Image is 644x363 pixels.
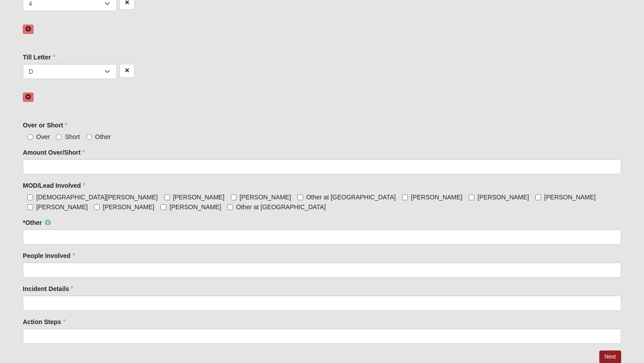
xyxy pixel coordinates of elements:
[23,251,75,260] label: People Involved
[36,203,88,211] span: [PERSON_NAME]
[411,194,462,201] span: [PERSON_NAME]
[402,194,408,200] input: [PERSON_NAME]
[169,203,221,211] span: [PERSON_NAME]
[23,181,85,190] label: MOD/Lead Involved
[297,194,303,200] input: Other at [GEOGRAPHIC_DATA]
[56,134,62,140] input: Short
[94,204,100,210] input: [PERSON_NAME]
[86,134,92,140] input: Other
[23,53,55,62] label: Till Letter
[27,204,33,210] input: [PERSON_NAME]
[478,194,529,201] span: [PERSON_NAME]
[23,148,85,157] label: Amount Over/Short
[23,121,68,130] label: Over or Short
[469,194,475,200] input: [PERSON_NAME]
[306,194,396,201] span: Other at [GEOGRAPHIC_DATA]
[236,203,326,211] span: Other at [GEOGRAPHIC_DATA]
[173,194,225,201] span: [PERSON_NAME]
[36,133,50,140] span: Over
[23,317,66,326] label: Action Steps
[23,218,51,227] label: *Other
[27,194,33,200] input: [DEMOGRAPHIC_DATA][PERSON_NAME]
[36,194,158,201] span: [DEMOGRAPHIC_DATA][PERSON_NAME]
[231,194,237,200] input: [PERSON_NAME]
[95,133,111,140] span: Other
[164,194,170,200] input: [PERSON_NAME]
[227,204,233,210] input: Other at [GEOGRAPHIC_DATA]
[23,284,73,293] label: Incident Details
[65,133,80,140] span: Short
[544,194,596,201] span: [PERSON_NAME]
[27,134,33,140] input: Over
[535,194,541,200] input: [PERSON_NAME]
[103,203,154,211] span: [PERSON_NAME]
[240,194,291,201] span: [PERSON_NAME]
[161,204,166,210] input: [PERSON_NAME]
